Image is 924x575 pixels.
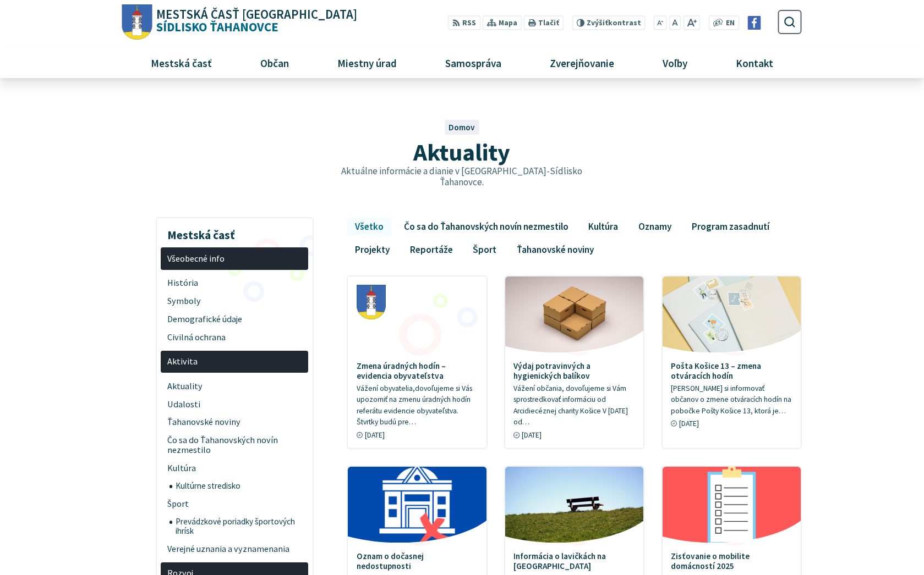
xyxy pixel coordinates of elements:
[643,48,708,78] a: Voľby
[161,460,308,478] a: Kultúra
[716,48,794,78] a: Kontakt
[513,551,635,571] h4: Informácia o lavičkách na [GEOGRAPHIC_DATA]
[402,240,461,259] a: Reportáže
[161,220,308,244] h3: Mestská časť
[499,18,517,29] span: Mapa
[449,122,475,132] a: Domov
[663,277,801,436] a: Pošta Košice 13 – zmena otváracích hodín [PERSON_NAME] si informovať občanov o zmene otváracích h...
[530,48,635,78] a: Zverejňovanie
[538,19,559,27] span: Tlačiť
[671,383,792,417] p: [PERSON_NAME] si informovať občanov o zmene otváracích hodín na pobočke Pošty Košice 13, ktorá je…
[167,310,302,328] span: Demografické údaje
[167,395,302,413] span: Udalosti
[448,15,480,30] a: RSS
[161,351,308,373] a: Aktivita
[357,383,478,428] p: Vážení obyvatelia,dovoľujeme si Vás upozorniť na zmenu úradných hodín referátu evidencie obyvateľ...
[156,8,357,21] span: Mestská časť [GEOGRAPHIC_DATA]
[723,18,738,29] a: EN
[684,217,777,236] a: Program zasadnutí
[357,551,478,571] h4: Oznam o dočasnej nedostupnosti
[357,361,478,381] h4: Zmena úradných hodín – evidencia obyvateľstva
[654,15,667,30] button: Zmenšiť veľkosť písma
[176,478,302,495] span: Kultúrne stredisko
[122,4,152,40] img: Prejsť na domovskú stránku
[465,240,505,259] a: Šport
[170,478,309,495] a: Kultúrne stredisko
[256,48,293,78] span: Občan
[167,377,302,395] span: Aktuality
[161,377,308,395] a: Aktuality
[161,310,308,328] a: Demografické údaje
[683,15,700,30] button: Zväčšiť veľkosť písma
[509,240,602,259] a: Ťahanovské noviny
[152,8,358,34] span: Sídlisko Ťahanovce
[167,353,302,371] span: Aktivita
[167,292,302,310] span: Symboly
[587,18,608,27] span: Zvýšiť
[732,48,778,78] span: Kontakt
[726,18,735,29] span: EN
[365,430,385,440] span: [DATE]
[167,540,302,558] span: Verejné uznania a vyznamenania
[161,495,308,513] a: Šport
[671,361,792,381] h4: Pošta Košice 13 – zmena otváracích hodín
[240,48,309,78] a: Občan
[572,15,645,30] button: Zvýšiťkontrast
[671,551,792,571] h4: Zisťovanie o mobilite domácností 2025
[176,513,302,540] span: Prevádzkové poriadky športových ihrísk
[167,413,302,432] span: Ťahanovské noviny
[747,16,761,30] img: Prejsť na Facebook stránku
[513,383,635,428] p: Vážení občania, dovoľujeme si Vám sprostredkovať informáciu od Arcidiecéznej charity Košice V [DA...
[669,15,681,30] button: Nastaviť pôvodnú veľkosť písma
[396,217,576,236] a: Čo sa do Ťahanovských novín nezmestilo
[347,240,397,259] a: Projekty
[630,217,679,236] a: Oznamy
[587,19,641,27] span: kontrast
[146,48,216,78] span: Mestská časť
[122,4,357,40] a: Logo Sídlisko Ťahanovce, prejsť na domovskú stránku.
[317,48,417,78] a: Miestny úrad
[130,48,232,78] a: Mestská časť
[522,430,542,440] span: [DATE]
[161,292,308,310] a: Symboly
[505,277,643,448] a: Výdaj potravinvých a hygienických balíkov Vážení občania, dovoľujeme si Vám sprostredkovať inform...
[161,413,308,432] a: Ťahanovské noviny
[659,48,692,78] span: Voľby
[348,277,486,448] a: Zmena úradných hodín – evidencia obyvateľstva Vážení obyvatelia,dovoľujeme si Vás upozorniť na zm...
[333,48,401,78] span: Miestny úrad
[441,48,505,78] span: Samospráva
[161,540,308,558] a: Verejné uznania a vyznamenania
[161,247,308,270] a: Všeobecné info
[425,48,522,78] a: Samospráva
[161,395,308,413] a: Udalosti
[483,15,522,30] a: Mapa
[167,328,302,346] span: Civilná ochrana
[513,361,635,381] h4: Výdaj potravinvých a hygienických balíkov
[462,18,476,29] span: RSS
[167,250,302,268] span: Všeobecné info
[167,274,302,292] span: História
[167,460,302,478] span: Kultúra
[581,217,626,236] a: Kultúra
[161,432,308,460] a: Čo sa do Ťahanovských novín nezmestilo
[167,432,302,460] span: Čo sa do Ťahanovských novín nezmestilo
[545,48,618,78] span: Zverejňovanie
[161,274,308,292] a: História
[161,328,308,346] a: Civilná ochrana
[336,165,587,188] p: Aktuálne informácie a dianie v [GEOGRAPHIC_DATA]-Sídlisko Ťahanovce.
[347,217,391,236] a: Všetko
[524,15,564,30] button: Tlačiť
[167,495,302,513] span: Šport
[413,137,510,167] span: Aktuality
[170,513,309,540] a: Prevádzkové poriadky športových ihrísk
[679,419,699,428] span: [DATE]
